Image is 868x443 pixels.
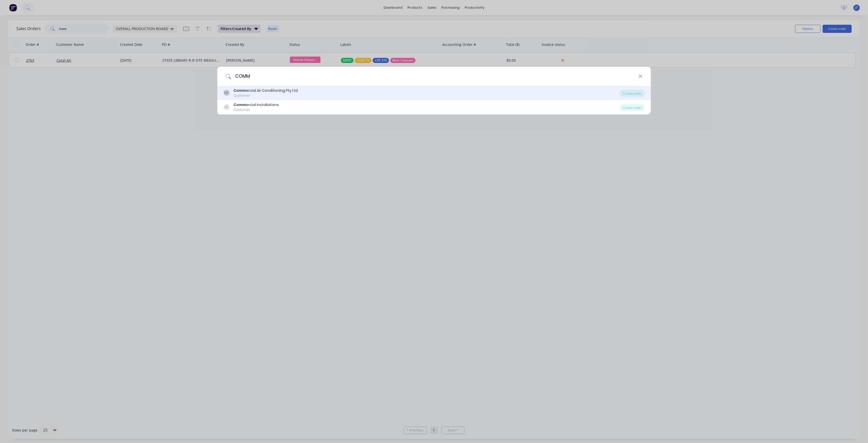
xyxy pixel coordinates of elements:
div: Customer [234,108,279,112]
div: ercial Air Conditioning Pty Ltd [234,88,298,93]
div: Create order [620,90,645,97]
input: Enter a customer name to create a new order... [231,67,639,86]
div: CL [223,90,229,96]
div: ercial Installations [234,102,279,108]
div: Create order [620,104,645,111]
b: Comm [234,102,246,107]
div: Customer [234,93,298,98]
b: Comm [234,88,246,93]
div: CI [223,104,229,110]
